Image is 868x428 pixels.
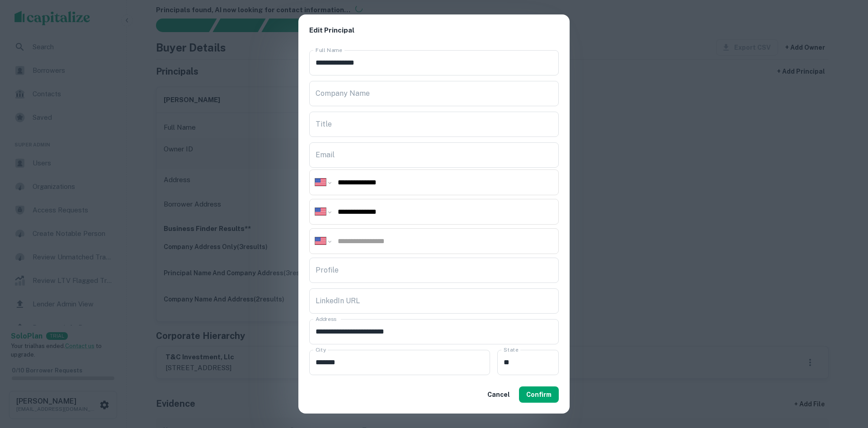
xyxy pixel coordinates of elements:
button: Confirm [519,386,559,403]
label: Address [316,315,336,323]
button: Cancel [484,386,514,403]
label: State [504,346,518,353]
h2: Edit Principal [298,14,570,47]
label: City [316,346,326,353]
label: Full Name [316,46,342,54]
iframe: Chat Widget [823,356,868,399]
